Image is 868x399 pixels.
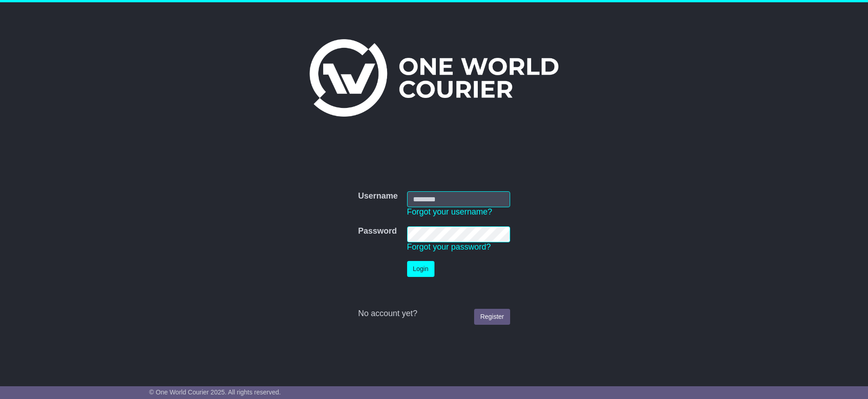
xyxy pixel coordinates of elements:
span: © One World Courier 2025. All rights reserved. [149,389,281,396]
div: No account yet? [358,309,510,319]
a: Forgot your username? [407,207,492,216]
label: Password [358,226,397,236]
a: Forgot your password? [407,242,491,251]
img: One World [310,39,558,117]
label: Username [358,191,398,201]
a: Register [474,309,510,325]
button: Login [407,261,434,277]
